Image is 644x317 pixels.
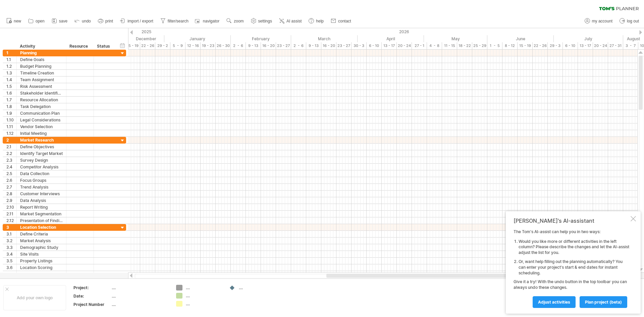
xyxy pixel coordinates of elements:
[73,302,110,307] div: Project Number
[472,42,487,49] div: 25 - 29
[291,42,306,49] div: 2 - 6
[20,271,63,277] div: Traffic Analysis
[519,239,629,256] li: Would you like more or different activities in the left column? Please describe the changes and l...
[20,123,63,130] div: Vendor Selection
[261,42,276,49] div: 16 - 20
[186,301,222,307] div: ....
[59,19,67,23] span: save
[164,35,231,42] div: January 2026
[194,17,221,25] a: navigator
[231,42,246,49] div: 2 - 6
[20,184,63,190] div: Trend Analysis
[6,137,16,143] div: 2
[20,130,63,137] div: Initial Meeting
[69,43,90,50] div: Resource
[518,42,533,49] div: 15 - 19
[6,76,16,83] div: 1.4
[20,110,63,116] div: Communication Plan
[20,204,63,210] div: Report Writing
[20,50,63,56] div: Planning
[112,293,168,299] div: ....
[20,211,63,217] div: Market Segmentation
[583,17,614,25] a: my account
[382,42,397,49] div: 13 - 17
[20,63,63,69] div: Budget Planning
[548,42,563,49] div: 29 - 3
[155,42,170,49] div: 29 - 2
[336,42,352,49] div: 23 - 27
[112,285,168,290] div: ....
[608,42,623,49] div: 27 - 31
[20,258,63,264] div: Property Listings
[307,17,326,25] a: help
[26,17,47,25] a: open
[20,157,63,163] div: Survey Design
[519,259,629,276] li: Or, want help filling out the planning automatically? You can enter your project's start & end da...
[6,110,16,116] div: 1.9
[20,117,63,123] div: Legal Considerations
[397,42,412,49] div: 20 - 24
[20,76,63,83] div: Team Assignment
[276,42,291,49] div: 23 - 27
[20,103,63,110] div: Task Delegation
[20,97,63,103] div: Resource Allocation
[20,83,63,90] div: Risk Assessment
[73,17,93,25] a: undo
[20,244,63,251] div: Demographic Study
[185,42,201,49] div: 12 - 16
[6,204,16,210] div: 2.10
[127,19,153,23] span: import / export
[234,19,244,23] span: zoom
[36,19,45,23] span: open
[168,19,189,23] span: filter/search
[201,42,216,49] div: 19 - 23
[6,50,16,56] div: 1
[73,293,110,299] div: Date:
[3,285,66,310] div: Add your own logo
[6,217,16,224] div: 2.12
[170,42,185,49] div: 5 - 9
[6,177,16,183] div: 2.6
[442,42,457,49] div: 11 - 15
[125,42,140,49] div: 15 - 19
[6,264,16,271] div: 3.6
[487,42,502,49] div: 1 - 5
[6,237,16,244] div: 3.2
[6,130,16,137] div: 1.12
[277,17,304,25] a: AI assist
[249,17,274,25] a: settings
[20,231,63,237] div: Define Criteria
[427,42,442,49] div: 4 - 8
[239,285,275,290] div: ....
[338,19,351,23] span: contact
[316,19,324,23] span: help
[592,19,612,23] span: my account
[6,56,16,63] div: 1.1
[20,224,63,230] div: Location Selection
[502,42,518,49] div: 8 - 12
[105,19,113,23] span: print
[6,117,16,123] div: 1.10
[20,43,62,50] div: Activity
[6,251,16,257] div: 3.4
[6,103,16,110] div: 1.8
[6,150,16,157] div: 2.2
[593,42,608,49] div: 20 - 24
[14,19,21,23] span: new
[258,19,272,23] span: settings
[20,264,63,271] div: Location Scoring
[6,244,16,251] div: 3.3
[6,83,16,90] div: 1.5
[95,35,164,42] div: December 2025
[306,42,321,49] div: 9 - 13
[20,251,63,257] div: Site Visits
[412,42,427,49] div: 27 - 1
[618,17,641,25] a: log out
[623,42,638,49] div: 3 - 7
[225,17,246,25] a: zoom
[6,90,16,96] div: 1.6
[578,42,593,49] div: 13 - 17
[6,184,16,190] div: 2.7
[329,17,353,25] a: contact
[6,144,16,150] div: 2.1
